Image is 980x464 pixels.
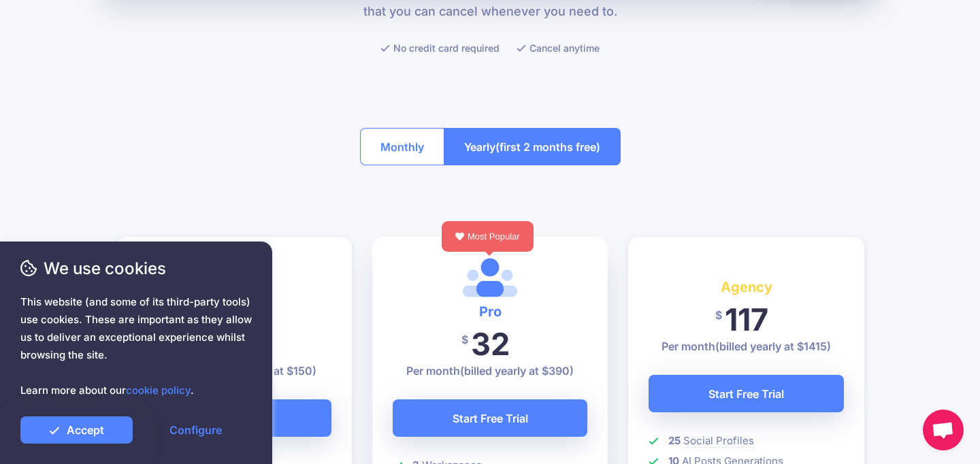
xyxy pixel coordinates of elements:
div: Most Popular [442,221,534,252]
p: Per month [393,363,588,379]
li: No credit card required [380,39,500,56]
button: Yearly(first 2 months free) [444,128,621,165]
button: Monthly [360,128,444,165]
a: cookie policy [126,384,191,397]
a: Accept [20,416,133,444]
li: Cancel anytime [517,39,600,56]
span: (billed yearly at $390) [460,364,574,378]
span: Social Profiles [683,434,754,448]
span: We use cookies [20,256,252,280]
span: $ [715,300,722,331]
a: Start Free Trial [393,399,588,437]
span: 32 [471,325,510,363]
span: 117 [725,301,768,338]
span: This website (and some of its third-party tools) use cookies. These are important as they allow u... [20,293,252,399]
span: (first 2 months free) [495,136,600,158]
a: Configure [140,416,252,444]
h4: Agency [649,276,844,298]
span: (billed yearly at $1415) [715,339,831,353]
span: $ [461,325,468,355]
b: 25 [668,434,681,447]
a: Aprire la chat [923,410,964,450]
a: Start Free Trial [649,375,844,412]
p: Per month [649,338,844,354]
h4: Pro [393,301,588,322]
